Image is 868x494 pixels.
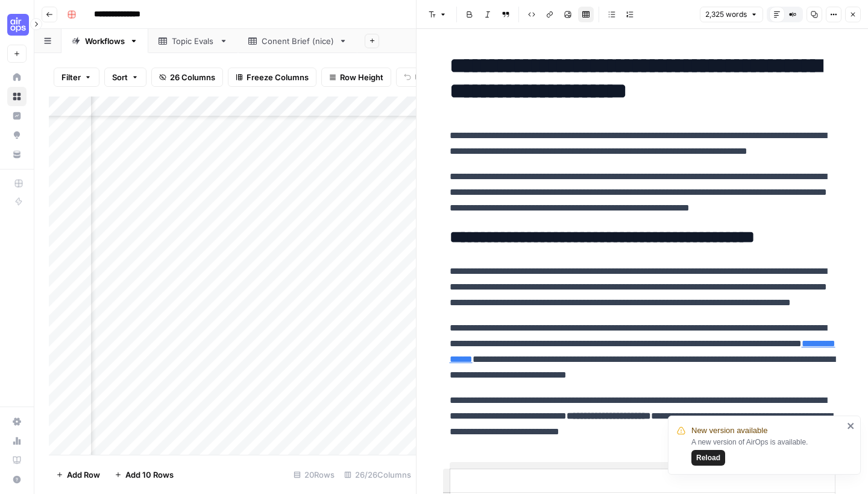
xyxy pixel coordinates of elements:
a: Insights [7,106,27,125]
button: 2,325 words [700,7,763,22]
button: Undo [396,68,443,87]
button: close [847,421,855,431]
img: AirOps U Cohort 1 Logo [7,14,29,36]
button: Sort [104,68,146,87]
button: Help + Support [7,470,27,489]
a: Your Data [7,145,27,164]
a: Home [7,68,27,87]
button: Add Row [49,465,107,484]
div: A new version of AirOps is available. [691,437,843,466]
button: Row Height [321,68,391,87]
button: Reload [691,450,725,466]
a: Usage [7,431,27,451]
span: Freeze Columns [247,71,309,83]
a: Browse [7,87,27,106]
a: Conent Brief (nice) [238,29,357,53]
a: Workflows [61,29,148,53]
div: 26/26 Columns [339,465,416,484]
a: Learning Hub [7,451,27,470]
span: Row Height [340,71,383,83]
button: Filter [54,68,99,87]
div: Workflows [85,35,125,47]
div: Topic Evals [172,35,215,47]
span: Reload [696,452,720,463]
span: Add 10 Rows [125,469,174,481]
span: Add Row [67,469,100,481]
div: 20 Rows [289,465,339,484]
button: 26 Columns [151,68,223,87]
a: Topic Evals [148,29,238,53]
span: 26 Columns [170,71,215,83]
span: 2,325 words [705,9,747,20]
a: Settings [7,412,27,431]
span: New version available [691,425,767,437]
div: Conent Brief (nice) [262,35,334,47]
span: Filter [61,71,81,83]
span: Sort [112,71,128,83]
button: Add 10 Rows [107,465,181,484]
a: Opportunities [7,125,27,145]
button: Workspace: AirOps U Cohort 1 [7,10,27,40]
button: Freeze Columns [228,68,316,87]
